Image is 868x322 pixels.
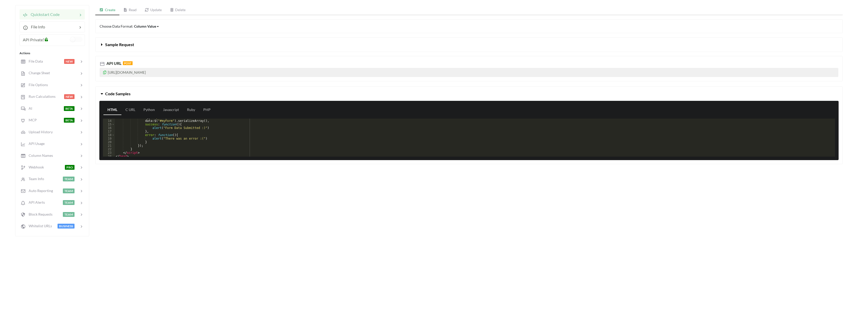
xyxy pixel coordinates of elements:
[123,61,133,65] span: POST
[183,105,199,115] a: Ruby
[65,165,75,170] span: PRO
[26,188,53,193] span: Auto Reporting
[26,141,45,146] span: API Usage
[28,12,60,17] span: Quickstart Code
[95,5,119,15] a: Create
[139,105,159,115] a: Python
[105,42,134,47] span: Sample Request
[103,133,115,137] div: 18
[26,94,56,99] span: Run Calculations
[103,105,121,115] a: HTML
[63,212,75,217] span: TEAM
[64,106,75,111] span: BETA
[26,118,37,122] span: MCP
[26,83,48,87] span: File Options
[105,61,121,66] span: API URL
[199,105,215,115] a: PHP
[103,144,115,147] div: 21
[103,147,115,151] div: 22
[103,130,115,133] div: 17
[103,151,115,155] div: 23
[26,212,52,216] span: Block Requests
[23,37,44,42] span: API Private?
[58,224,75,229] span: BUSINESS
[63,200,75,205] span: TEAM
[119,5,141,15] a: Read
[159,105,183,115] a: Javascript
[63,177,75,181] span: TEAM
[100,24,159,28] span: Choose Data Format:
[64,59,75,64] span: NEW
[141,5,166,15] a: Update
[26,59,43,63] span: File Data
[26,71,50,75] span: Change Sheet
[103,137,115,140] div: 19
[26,224,52,228] span: Whitelist URLs
[26,165,44,169] span: Webhook
[103,140,115,144] div: 20
[103,123,115,126] div: 15
[103,119,115,123] div: 14
[96,87,842,101] button: Code Samples
[105,91,131,96] span: Code Samples
[20,51,85,55] div: Actions
[26,177,44,181] span: Team Info
[100,68,838,77] p: [URL][DOMAIN_NAME]
[63,188,75,193] span: TEAM
[103,155,115,158] div: 24
[121,105,139,115] a: C URL
[26,130,53,134] span: Upload History
[26,200,45,204] span: API Alerts
[28,24,45,29] span: File Info
[26,106,32,110] span: AI
[64,118,75,123] span: BETA
[166,5,190,15] a: Delete
[26,153,53,158] span: Column Names
[64,94,75,99] span: NEW
[134,24,156,29] div: Column Value
[103,126,115,130] div: 16
[96,37,842,52] button: Sample Request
